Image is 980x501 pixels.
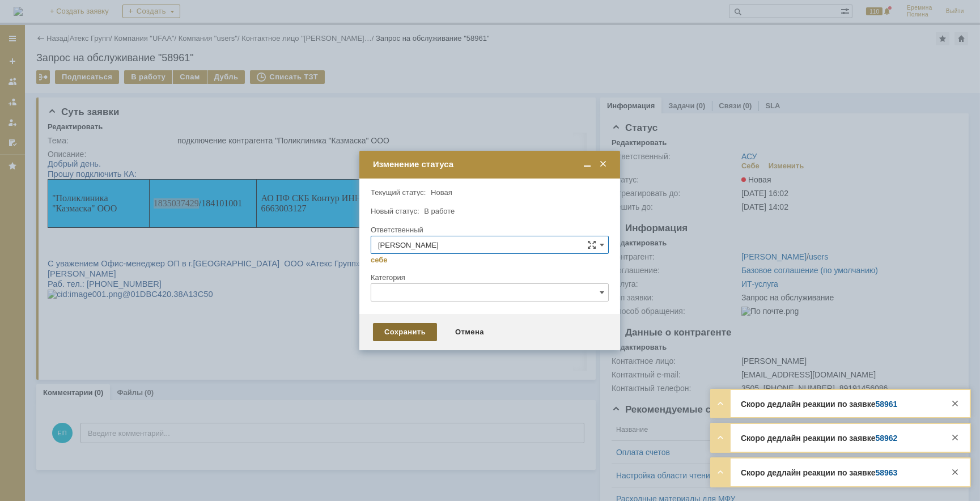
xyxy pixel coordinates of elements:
[741,468,897,477] strong: Скоро дедлайн реакции по заявке
[948,431,962,444] div: Закрыть
[371,188,426,197] label: Текущий статус:
[214,35,314,54] span: АО ПФ СКБ Контур ИНН 6663003127
[597,159,609,169] span: Закрыть
[582,159,593,169] span: Свернуть (Ctrl + M)
[327,35,468,54] span: 2BM-1835037429-2012120506205391946500000000000
[371,226,606,233] div: Ответственный
[876,400,898,409] a: 58961
[371,207,419,215] label: Новый статус:
[493,35,575,54] span: 1 от [DATE] (код в 1с Т00014037)
[371,256,388,265] a: себе
[714,431,727,444] div: Развернуть
[587,240,596,249] span: Сложная форма
[714,465,727,479] div: Развернуть
[424,207,455,215] span: В работе
[948,465,962,479] div: Закрыть
[714,397,727,410] div: Развернуть
[431,188,452,197] span: Новая
[373,159,609,169] div: Изменение статуса
[106,40,194,49] span: 1835037429/184101001
[371,274,606,281] div: Категория
[876,434,898,443] a: 58962
[876,468,898,477] a: 58963
[5,35,69,54] span: "Поликлиника "Казмаска" ООО
[948,397,962,410] div: Закрыть
[741,400,897,409] strong: Скоро дедлайн реакции по заявке
[741,434,897,443] strong: Скоро дедлайн реакции по заявке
